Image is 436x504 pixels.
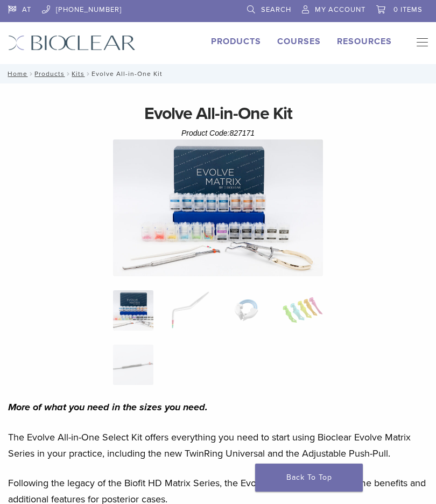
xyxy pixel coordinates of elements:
[211,36,261,47] a: Products
[393,5,423,14] span: 0 items
[8,35,136,51] img: Bioclear
[113,139,323,276] img: IMG_0457
[34,70,65,78] a: Products
[27,71,34,76] span: /
[261,5,291,14] span: Search
[8,401,208,413] i: More of what you need in the sizes you need.
[72,70,85,78] a: Kits
[408,35,428,51] nav: Primary Navigation
[277,36,321,47] a: Courses
[283,290,323,331] img: Evolve All-in-One Kit - Image 4
[315,5,365,14] span: My Account
[113,290,153,331] img: IMG_0457-scaled-e1745362001290-300x300.jpg
[85,71,92,76] span: /
[255,464,363,492] a: Back To Top
[170,290,210,331] img: Evolve All-in-One Kit - Image 2
[8,429,428,461] p: The Evolve All-in-One Select Kit offers everything you need to start using Bioclear Evolve Matrix...
[226,290,266,331] img: Evolve All-in-One Kit - Image 3
[4,70,27,78] a: Home
[113,345,153,385] img: Evolve All-in-One Kit - Image 5
[8,101,428,127] h1: Evolve All-in-One Kit
[229,129,255,137] span: 827171
[65,71,72,76] span: /
[181,129,255,137] span: Product Code:
[337,36,392,47] a: Resources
